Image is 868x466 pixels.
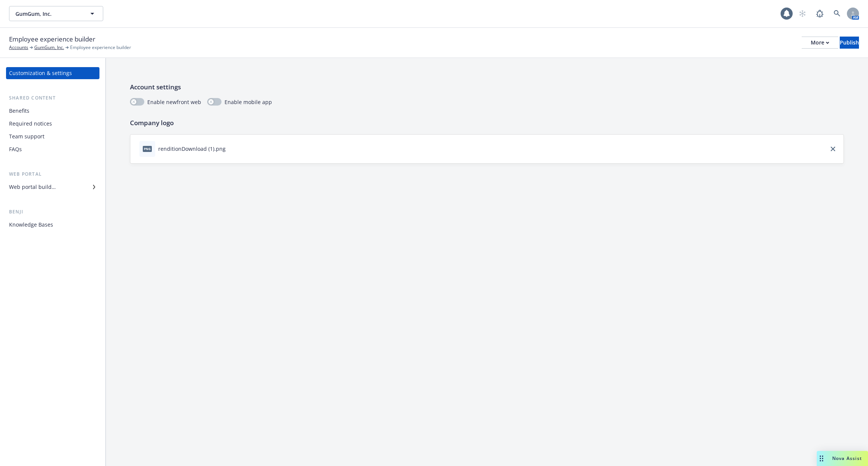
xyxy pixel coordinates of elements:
span: png [143,146,152,152]
span: Employee experience builder [9,34,95,44]
a: Customization & settings [6,67,99,79]
a: Required notices [6,118,99,130]
a: Report a Bug [812,6,827,21]
span: Enable newfront web [147,98,201,106]
div: Team support [9,130,44,143]
a: Search [830,6,845,21]
button: More [802,37,838,49]
div: FAQs [9,143,22,155]
div: renditionDownload (1).png [158,145,226,153]
div: Benji [6,208,99,216]
div: Drag to move [817,451,826,466]
a: Knowledge Bases [6,219,99,231]
a: Benefits [6,105,99,117]
p: Company logo [130,118,844,128]
a: Web portal builder [6,181,99,193]
div: Web portal [6,170,99,178]
div: Benefits [9,105,29,117]
span: Employee experience builder [70,44,131,51]
div: Required notices [9,118,52,130]
a: Team support [6,130,99,143]
div: Shared content [6,94,99,102]
div: Customization & settings [9,67,72,79]
div: Knowledge Bases [9,219,53,231]
button: Publish [840,37,859,49]
button: GumGum, Inc. [9,6,103,21]
button: Nova Assist [817,451,868,466]
button: download file [229,145,235,153]
span: Enable mobile app [225,98,272,106]
a: GumGum, Inc. [34,44,64,51]
a: Accounts [9,44,28,51]
span: Nova Assist [832,455,862,461]
div: Publish [840,37,859,48]
p: Account settings [130,82,844,92]
span: GumGum, Inc. [15,10,81,18]
div: Web portal builder [9,181,56,193]
a: Start snowing [795,6,810,21]
a: FAQs [6,143,99,155]
div: More [811,37,829,48]
a: close [828,144,837,153]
